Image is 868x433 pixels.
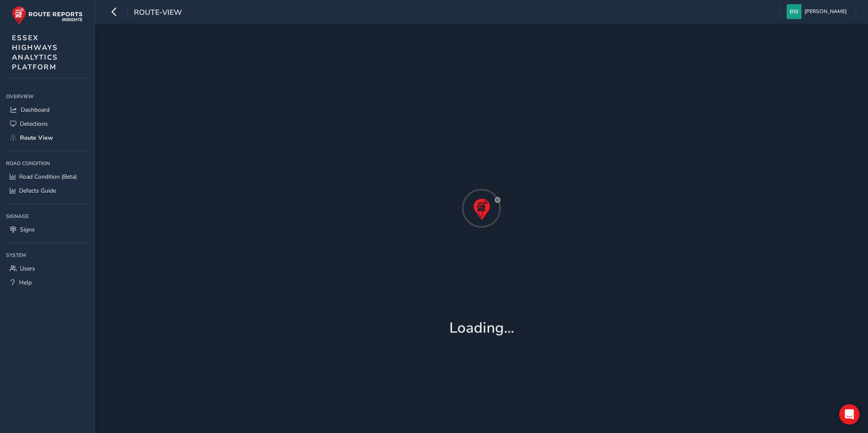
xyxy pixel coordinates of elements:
[6,170,89,184] a: Road Condition (Beta)
[787,4,850,19] button: [PERSON_NAME]
[19,279,32,287] span: Help
[6,276,89,290] a: Help
[20,120,48,128] span: Detections
[449,319,514,337] h1: Loading...
[134,7,182,19] span: route-view
[6,117,89,131] a: Detections
[787,4,801,19] img: diamond-layout
[20,134,53,142] span: Route View
[20,226,35,234] span: Signs
[6,262,89,276] a: Users
[6,103,89,117] a: Dashboard
[6,131,89,145] a: Route View
[6,157,89,170] div: Road Condition
[19,187,56,195] span: Defects Guide
[6,210,89,223] div: Signage
[6,90,89,103] div: Overview
[12,33,58,72] span: ESSEX HIGHWAYS ANALYTICS PLATFORM
[12,6,83,25] img: rr logo
[839,404,860,425] div: Open Intercom Messenger
[6,223,89,237] a: Signs
[6,184,89,198] a: Defects Guide
[804,4,847,19] span: [PERSON_NAME]
[19,173,77,181] span: Road Condition (Beta)
[20,265,35,273] span: Users
[6,249,89,262] div: System
[21,106,50,114] span: Dashboard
